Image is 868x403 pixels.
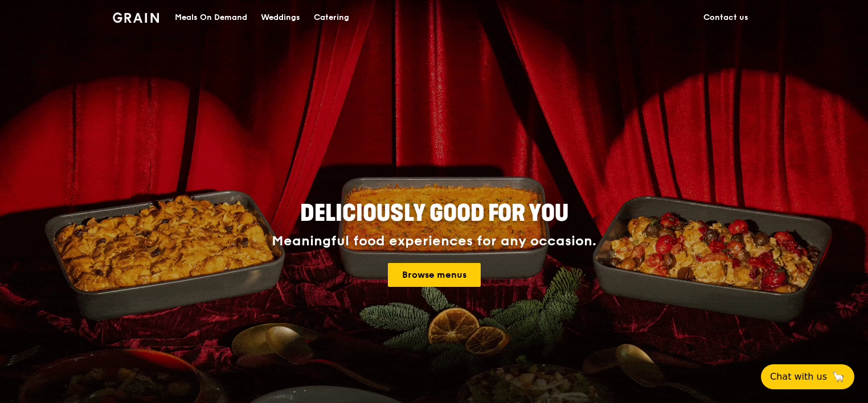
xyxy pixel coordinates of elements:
img: Grain [113,13,159,23]
div: Catering [314,1,349,35]
span: Chat with us [770,370,827,384]
div: Meaningful food experiences for any occasion. [229,233,639,249]
div: Weddings [261,1,300,35]
a: Browse menus [388,263,481,287]
div: Meals On Demand [175,1,247,35]
a: Weddings [254,1,307,35]
button: Chat with us🦙 [761,364,854,389]
a: Catering [307,1,356,35]
span: 🦙 [832,370,845,384]
span: Deliciously good for you [300,200,568,227]
a: Contact us [697,1,755,35]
